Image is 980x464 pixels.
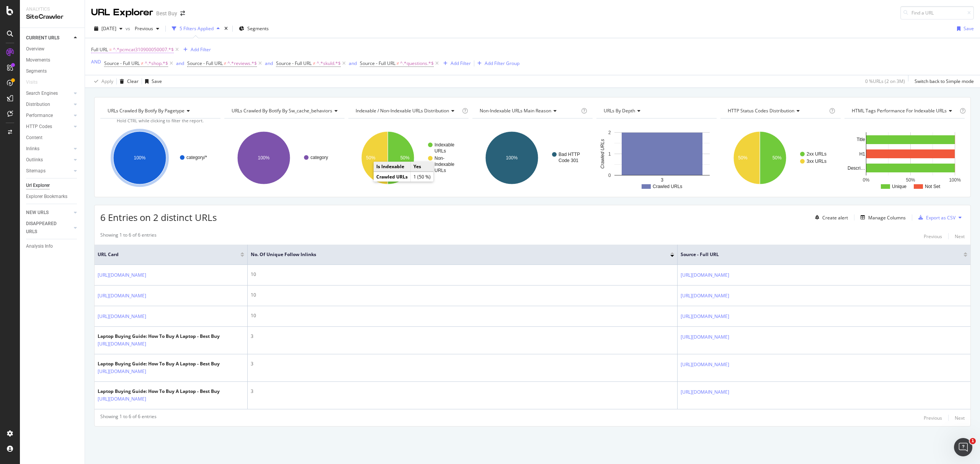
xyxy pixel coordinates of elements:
[955,232,965,241] button: Next
[265,60,273,67] div: and
[844,125,964,191] svg: A chart.
[232,107,332,114] span: URLs Crawled By Botify By sw_cache_behaviors
[227,58,257,69] span: ^.*reviews.*$
[807,151,826,157] text: 2xx URLs
[955,415,965,421] div: Next
[152,78,162,84] div: Save
[478,105,580,117] h4: Non-Indexable URLs Main Reason
[661,177,663,183] text: 3
[91,6,153,19] div: URL Explorer
[26,156,72,164] a: Outlinks
[26,134,42,142] div: Content
[98,292,146,300] a: [URL][DOMAIN_NAME]
[26,101,72,109] a: Distribution
[434,156,444,161] text: Non-
[728,107,794,114] span: HTTP Status Codes Distribution
[599,139,605,169] text: Crawled URLs
[348,125,467,191] svg: A chart.
[230,105,344,117] h4: URLs Crawled By Botify By sw_cache_behaviors
[26,156,43,164] div: Outlinks
[892,184,906,189] text: Unique
[924,413,942,422] button: Previous
[223,25,229,32] div: times
[310,155,328,160] text: category
[251,312,674,319] div: 10
[26,193,67,201] div: Explorer Bookmarks
[485,60,519,67] div: Add Filter Group
[180,25,214,32] div: 5 Filters Applied
[98,251,238,258] span: URL Card
[26,182,50,190] div: Url Explorer
[925,184,941,189] text: Not Set
[681,251,952,258] span: Source - Full URL
[911,75,974,88] button: Switch back to Simple mode
[26,45,79,53] a: Overview
[317,58,341,69] span: ^.*skuId.*$
[868,214,906,221] div: Manage Columns
[349,60,357,67] button: and
[100,413,157,422] div: Showing 1 to 6 of 6 entries
[26,123,52,131] div: HTTP Codes
[108,107,185,114] span: URLs Crawled By Botify By pagetype
[411,162,434,172] td: Yes
[480,107,551,114] span: Non-Indexable URLs Main Reason
[91,23,126,35] button: [DATE]
[98,271,146,279] a: [URL][DOMAIN_NAME]
[970,438,976,444] span: 1
[100,232,157,241] div: Showing 1 to 6 of 6 entries
[98,360,220,367] div: Laptop Buying Guide: How To Buy A Laptop - Best Buy
[354,105,461,117] h4: Indexable / Non-Indexable URLs Distribution
[857,137,866,142] text: Title
[98,395,146,403] a: [URL][DOMAIN_NAME]
[720,125,840,191] svg: A chart.
[251,251,659,258] span: No. of Unique Follow Inlinks
[738,155,747,161] text: 50%
[26,220,72,236] a: DISAPPEARED URLS
[915,78,974,84] div: Switch back to Simple mode
[113,44,174,55] span: ^.*pcmcat310900050007.*$
[126,25,132,32] span: vs
[176,60,184,67] div: and
[26,167,46,175] div: Sitemaps
[180,11,185,16] div: arrow-right-arrow-left
[247,25,269,32] span: Segments
[726,105,828,117] h4: HTTP Status Codes Distribution
[145,58,168,69] span: ^.*shop.*$
[440,59,471,68] button: Add Filter
[236,23,272,35] button: Segments
[26,193,79,201] a: Explorer Bookmarks
[176,60,184,67] button: and
[681,388,729,396] a: [URL][DOMAIN_NAME]
[356,107,449,114] span: Indexable / Non-Indexable URLs distribution
[608,151,611,157] text: 1
[949,177,961,183] text: 100%
[411,172,434,182] td: 1 (50 %)
[924,415,942,421] div: Previous
[955,413,965,422] button: Next
[857,213,906,222] button: Manage Columns
[26,67,79,75] a: Segments
[852,107,947,114] span: HTML Tags Performance for Indexable URLs
[807,159,826,164] text: 3xx URLs
[91,58,101,65] div: AND
[98,388,220,395] div: Laptop Buying Guide: How To Buy A Laptop - Best Buy
[954,23,974,35] button: Save
[109,46,112,53] span: =
[906,177,915,183] text: 50%
[26,112,53,120] div: Performance
[822,214,848,221] div: Create alert
[434,148,446,154] text: URLs
[653,184,682,189] text: Crawled URLs
[100,125,219,191] svg: A chart.
[251,388,674,395] div: 3
[91,46,108,53] span: Full URL
[596,125,715,191] svg: A chart.
[26,89,72,97] a: Search Engines
[101,25,116,32] span: 2025 Sep. 2nd
[964,25,974,32] div: Save
[900,6,974,19] input: Find a URL
[474,59,519,68] button: Add Filter Group
[100,211,217,224] span: 6 Entries on 2 distinct URLs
